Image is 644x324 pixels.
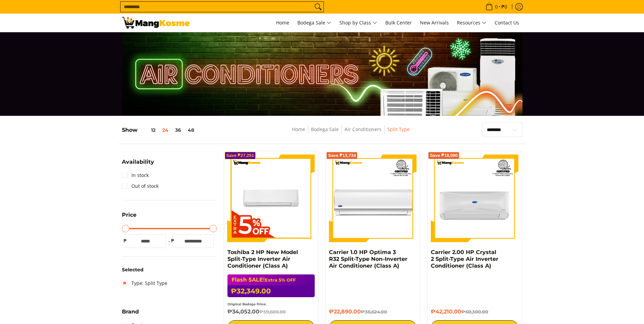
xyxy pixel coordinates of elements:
span: Bulk Center [385,19,412,26]
a: In stock [122,170,149,181]
h6: ₱22,890.00 [329,308,417,315]
span: Availability [122,159,154,165]
button: 48 [184,127,198,133]
span: Bodega Sale [297,19,331,27]
button: Search [313,2,324,12]
a: Out of stock [122,181,159,192]
summary: Open [122,309,139,320]
h6: ₱32,349.00 [227,285,315,297]
a: Carrier 1.0 HP Optima 3 R32 Split-Type Non-Inverter Air Conditioner (Class A) [329,249,407,269]
a: Toshiba 2 HP New Model Split-Type Inverter Air Conditioner (Class A) [227,249,298,269]
span: ₱0 [500,4,508,9]
summary: Open [122,212,136,223]
img: Carrier 1.0 HP Optima 3 R32 Split-Type Non-Inverter Air Conditioner (Class A) [329,155,417,242]
button: 12 [137,127,159,133]
a: Home [273,14,293,32]
a: Resources [454,14,490,32]
button: 36 [172,127,184,133]
h5: Show [122,127,198,133]
a: Type: Split Type [122,278,167,289]
a: Bulk Center [382,14,415,32]
a: New Arrivals [417,14,452,32]
span: Shop by Class [339,19,377,27]
span: Contact Us [495,19,519,26]
span: Price [122,212,136,218]
nav: Breadcrumbs [244,125,457,141]
span: 0 [494,4,499,9]
img: Toshiba 2 HP New Model Split-Type Inverter Air Conditioner (Class A) [227,155,315,242]
a: Bodega Sale [311,126,339,132]
span: • [483,3,509,11]
span: New Arrivals [420,19,449,26]
small: Original Bodega Price: [227,302,266,306]
img: Bodega Sale Aircon l Mang Kosme: Home Appliances Warehouse Sale Split Type [122,17,190,29]
span: Save ₱27,251 [226,154,254,158]
span: ₱ [122,237,129,244]
del: ₱60,300.00 [461,309,488,314]
nav: Main Menu [197,14,522,32]
a: Home [292,126,305,132]
a: Contact Us [491,14,522,32]
a: Bodega Sale [294,14,335,32]
a: Carrier 2.00 HP Crystal 2 Split-Type Air Inverter Conditioner (Class A) [431,249,498,269]
span: Split Type [387,125,410,134]
h6: ₱34,052.00 [227,308,315,315]
img: Carrier 2.00 HP Crystal 2 Split-Type Air Inverter Conditioner (Class A) [431,155,518,242]
a: Air Conditioners [345,126,382,132]
span: Resources [457,19,486,27]
span: Save ₱18,090 [430,154,458,158]
span: Save ₱13,734 [328,154,356,158]
span: Home [276,19,289,26]
summary: Open [122,159,154,170]
a: Shop by Class [336,14,381,32]
span: ₱ [169,237,176,244]
del: ₱59,600.00 [259,309,286,314]
h6: Selected [122,267,217,273]
h6: ₱42,210.00 [431,308,518,315]
del: ₱36,624.00 [361,309,387,314]
span: Brand [122,309,139,314]
button: 24 [159,127,172,133]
